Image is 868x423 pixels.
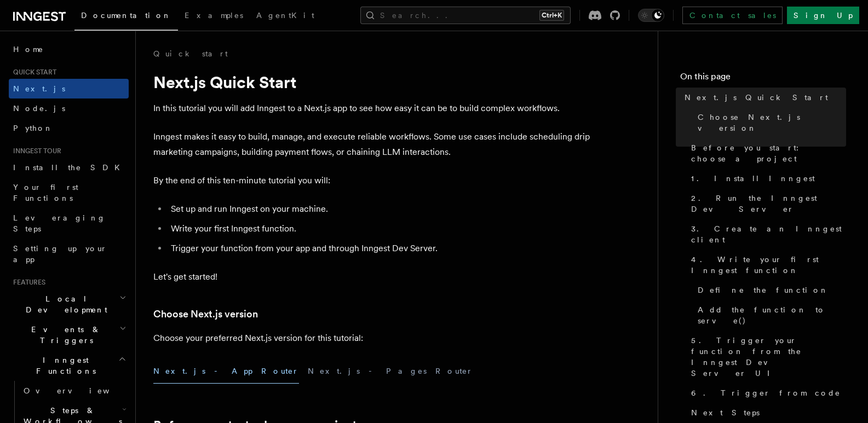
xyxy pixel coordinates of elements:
[168,241,591,256] li: Trigger your function from your app and through Inngest Dev Server.
[691,387,841,398] span: 6. Trigger from code
[9,289,129,320] button: Local Development
[9,158,129,177] a: Install the SDK
[687,219,846,250] a: 3. Create an Inngest client
[19,381,129,401] a: Overview
[74,3,178,31] a: Documentation
[685,92,828,103] span: Next.js Quick Start
[153,269,591,285] p: Let's get started!
[360,7,571,24] button: Search...Ctrl+K
[691,142,846,164] span: Before you start: choose a project
[13,104,65,113] span: Node.js
[153,101,591,116] p: In this tutorial you will add Inngest to a Next.js app to see how easy it can be to build complex...
[13,244,107,264] span: Setting up your app
[178,3,250,30] a: Examples
[687,331,846,383] a: 5. Trigger your function from the Inngest Dev Server UI
[698,285,829,295] span: Define the function
[682,7,783,24] a: Contact sales
[13,44,44,55] span: Home
[153,331,591,346] p: Choose your preferred Next.js version for this tutorial:
[687,250,846,280] a: 4. Write your first Inngest function
[691,193,846,215] span: 2. Run the Inngest Dev Server
[9,118,129,138] a: Python
[9,239,129,269] a: Setting up your app
[168,201,591,217] li: Set up and run Inngest on your machine.
[9,324,119,346] span: Events & Triggers
[687,383,846,403] a: 6. Trigger from code
[691,254,846,276] span: 4. Write your first Inngest function
[693,280,846,300] a: Define the function
[256,11,314,20] span: AgentKit
[9,208,129,239] a: Leveraging Steps
[153,129,591,160] p: Inngest makes it easy to build, manage, and execute reliable workflows. Some use cases include sc...
[698,112,846,134] span: Choose Next.js version
[680,70,846,88] h4: On this page
[693,300,846,331] a: Add the function to serve()
[153,48,228,59] a: Quick start
[691,173,815,184] span: 1. Install Inngest
[698,304,846,326] span: Add the function to serve()
[9,293,119,315] span: Local Development
[81,11,171,20] span: Documentation
[13,84,65,93] span: Next.js
[9,278,45,287] span: Features
[687,138,846,169] a: Before you start: choose a project
[13,213,106,233] span: Leveraging Steps
[24,386,136,395] span: Overview
[9,320,129,350] button: Events & Triggers
[9,147,61,155] span: Inngest tour
[691,407,760,418] span: Next Steps
[13,163,127,172] span: Install the SDK
[9,355,118,376] span: Inngest Functions
[787,7,859,24] a: Sign Up
[250,3,321,30] a: AgentKit
[9,68,56,77] span: Quick start
[687,188,846,219] a: 2. Run the Inngest Dev Server
[687,403,846,422] a: Next Steps
[153,359,299,384] button: Next.js - App Router
[168,221,591,236] li: Write your first Inngest function.
[539,10,564,21] kbd: Ctrl+K
[687,169,846,188] a: 1. Install Inngest
[153,306,258,322] a: Choose Next.js version
[185,11,243,20] span: Examples
[691,223,846,245] span: 3. Create an Inngest client
[9,350,129,381] button: Inngest Functions
[13,183,78,202] span: Your first Functions
[693,107,846,138] a: Choose Next.js version
[9,79,129,98] a: Next.js
[638,9,664,22] button: Toggle dark mode
[153,173,591,188] p: By the end of this ten-minute tutorial you will:
[9,39,129,59] a: Home
[153,72,591,92] h1: Next.js Quick Start
[13,124,53,132] span: Python
[308,359,473,384] button: Next.js - Pages Router
[9,98,129,118] a: Node.js
[9,177,129,208] a: Your first Functions
[680,88,846,107] a: Next.js Quick Start
[691,335,846,379] span: 5. Trigger your function from the Inngest Dev Server UI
